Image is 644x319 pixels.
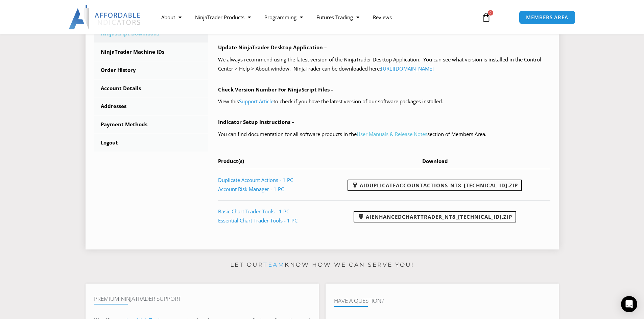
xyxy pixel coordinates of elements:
[218,97,550,106] p: View this to check if you have the latest version of our software packages installed.
[218,158,244,164] span: Product(s)
[354,211,516,222] a: AIEnhancedChartTrader_NT8_[TECHNICAL_ID].zip
[94,116,208,133] a: Payment Methods
[218,186,284,192] a: Account Risk Manager - 1 PC
[334,297,550,304] h4: Have A Question?
[94,134,208,152] a: Logout
[154,9,474,25] nav: Menu
[471,7,501,27] a: 0
[94,43,208,61] a: NinjaTrader Machine IDs
[263,261,285,268] a: team
[86,260,559,270] p: Let our know how we can serve you!
[218,130,550,139] p: You can find documentation for all software products in the section of Members Area.
[94,295,310,302] h4: Premium NinjaTrader Support
[526,15,568,20] span: MEMBERS AREA
[310,9,366,25] a: Futures Trading
[218,217,297,224] a: Essential Chart Trader Tools - 1 PC
[218,177,293,183] a: Duplicate Account Actions - 1 PC
[348,180,522,191] a: AIDuplicateAccountActions_NT8_[TECHNICAL_ID].zip
[357,131,427,137] a: User Manuals & Release Notes
[94,80,208,97] a: Account Details
[69,5,141,29] img: LogoAI | Affordable Indicators – NinjaTrader
[621,296,637,312] div: Open Intercom Messenger
[154,9,188,25] a: About
[488,10,493,16] span: 0
[218,208,289,215] a: Basic Chart Trader Tools - 1 PC
[381,65,434,72] a: [URL][DOMAIN_NAME]
[218,118,294,125] b: Indicator Setup Instructions –
[94,98,208,115] a: Addresses
[239,98,273,105] a: Support Article
[366,9,399,25] a: Reviews
[519,10,575,24] a: MEMBERS AREA
[218,44,327,51] b: Update NinjaTrader Desktop Application –
[422,158,448,164] span: Download
[218,55,550,74] p: We always recommend using the latest version of the NinjaTrader Desktop Application. You can see ...
[218,86,334,93] b: Check Version Number For NinjaScript Files –
[258,9,310,25] a: Programming
[94,61,208,79] a: Order History
[188,9,258,25] a: NinjaTrader Products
